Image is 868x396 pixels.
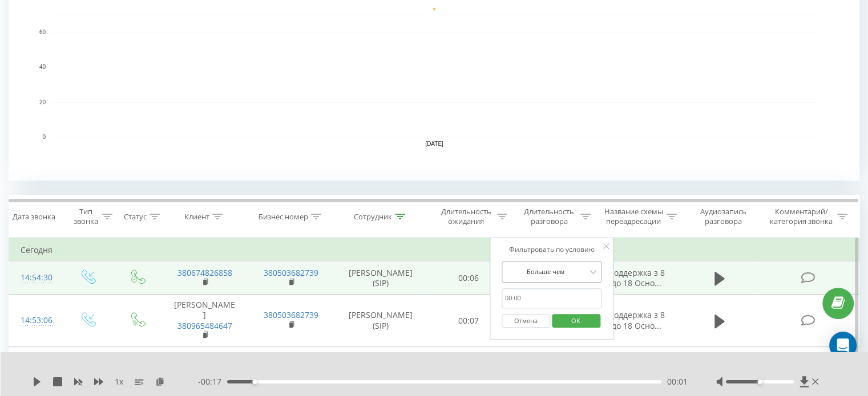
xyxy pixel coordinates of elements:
[21,267,51,289] div: 14:54:30
[502,314,550,328] button: Отмена
[354,212,392,222] div: Сотрудник
[264,267,318,278] a: 380503682739
[427,295,510,347] td: 00:07
[124,212,147,222] div: Статус
[72,207,99,226] div: Тип звонка
[552,314,600,328] button: OK
[425,141,443,147] text: [DATE]
[177,320,232,331] a: 380965484647
[334,262,427,295] td: [PERSON_NAME] (SIP)
[690,207,757,226] div: Аудиозапись разговора
[21,309,51,332] div: 14:53:06
[520,207,578,226] div: Длительность разговора
[427,347,510,389] td: 00:04
[162,295,248,347] td: [PERSON_NAME]
[502,288,602,308] input: 00:00
[757,379,762,384] div: Accessibility label
[252,379,257,384] div: Accessibility label
[604,207,664,226] div: Название схемы переадресации
[829,332,857,359] div: Open Intercom Messenger
[427,262,510,295] td: 00:06
[608,267,665,288] span: Поддержка з 8 до 18 Осно...
[334,347,427,389] td: [PERSON_NAME] (SIP)
[177,267,232,278] a: 380674826858
[39,99,46,105] text: 20
[608,309,665,330] span: Поддержка з 8 до 18 Осно...
[184,212,209,222] div: Клиент
[115,376,123,387] span: 1 x
[510,347,593,389] td: 01:52
[42,134,46,140] text: 0
[198,376,227,387] span: - 00:17
[502,244,602,255] div: Фильтровать по условию
[162,347,248,389] td: 380633571360
[39,64,46,70] text: 40
[259,212,308,222] div: Бизнес номер
[9,239,859,262] td: Сегодня
[768,207,834,226] div: Комментарий/категория звонка
[438,207,495,226] div: Длительность ожидания
[39,29,46,35] text: 60
[560,312,592,329] span: OK
[334,295,427,347] td: [PERSON_NAME] (SIP)
[667,376,688,387] span: 00:01
[13,212,55,222] div: Дата звонка
[264,309,318,320] a: 380503682739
